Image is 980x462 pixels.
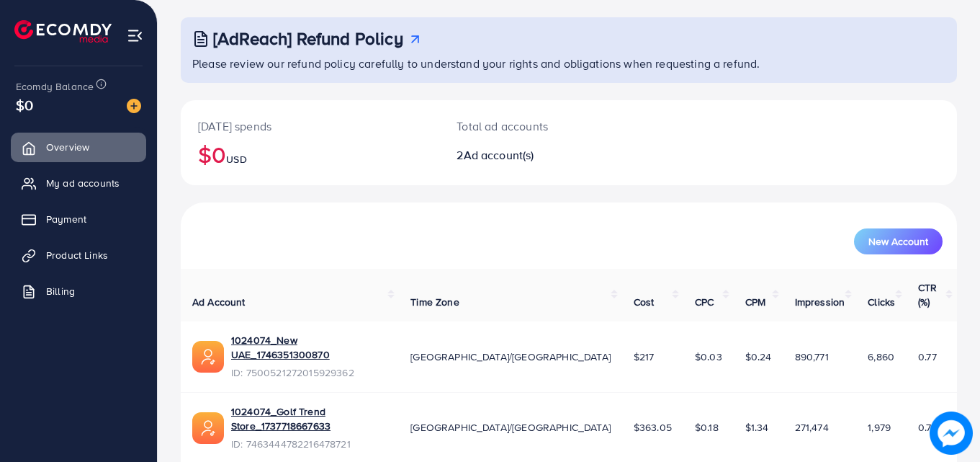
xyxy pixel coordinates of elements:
span: ID: 7500521272015929362 [231,365,387,380]
p: Please review our refund policy carefully to understand your rights and obligations when requesti... [192,55,948,72]
span: $0.03 [695,350,722,364]
a: 1024074_Golf Trend Store_1737718667633 [231,404,387,434]
a: Product Links [11,241,146,270]
span: $363.05 [634,420,672,435]
span: Cost [634,295,655,309]
span: $0.24 [745,350,772,364]
a: My ad accounts [11,169,146,197]
span: CPC [695,295,714,309]
span: 271,474 [795,420,829,435]
span: USD [226,152,246,166]
span: 0.77 [918,350,937,364]
p: Total ad accounts [457,117,616,135]
span: 0.73 [918,420,938,435]
span: My ad accounts [46,176,120,190]
span: Ecomdy Balance [16,79,94,94]
span: Impression [795,295,845,309]
img: ic-ads-acc.e4c84228.svg [192,412,224,444]
img: logo [14,20,112,43]
span: Billing [46,284,75,298]
span: $0 [16,94,33,115]
span: [GEOGRAPHIC_DATA]/[GEOGRAPHIC_DATA] [410,420,611,435]
span: Clicks [868,295,895,309]
span: [GEOGRAPHIC_DATA]/[GEOGRAPHIC_DATA] [410,350,611,364]
span: ID: 7463444782216478721 [231,437,387,451]
span: CPM [745,295,765,309]
a: 1024074_New UAE_1746351300870 [231,333,387,363]
span: Ad Account [192,295,246,309]
a: Payment [11,205,146,234]
span: Product Links [46,248,108,262]
img: ic-ads-acc.e4c84228.svg [192,341,224,373]
span: Time Zone [410,295,459,309]
h3: [AdReach] Refund Policy [213,28,403,49]
a: Overview [11,133,146,161]
span: New Account [868,236,928,246]
button: New Account [854,228,943,254]
h2: 2 [457,148,616,162]
span: 890,771 [795,350,829,364]
h2: $0 [198,141,422,168]
img: menu [127,27,143,44]
span: 1,979 [868,420,891,435]
img: image [127,99,141,113]
a: Billing [11,277,146,306]
img: image [930,412,973,455]
span: CTR (%) [918,280,937,309]
p: [DATE] spends [198,117,422,135]
span: Ad account(s) [464,147,534,163]
span: Payment [46,212,86,226]
span: 6,860 [868,350,894,364]
span: Overview [46,140,89,154]
span: $0.18 [695,420,719,435]
span: $1.34 [745,420,769,435]
span: $217 [634,350,655,364]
